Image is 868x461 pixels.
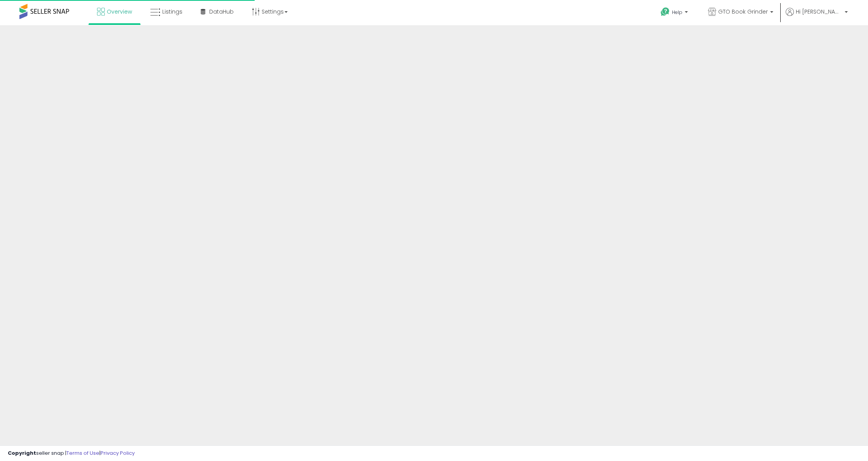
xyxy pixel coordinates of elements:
[672,9,682,16] span: Help
[107,8,132,16] span: Overview
[209,8,234,16] span: DataHub
[796,8,842,16] span: Hi [PERSON_NAME]
[718,8,768,16] span: GTO Book Grinder
[660,7,670,17] i: Get Help
[786,8,848,25] a: Hi [PERSON_NAME]
[162,8,182,16] span: Listings
[654,1,696,25] a: Help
